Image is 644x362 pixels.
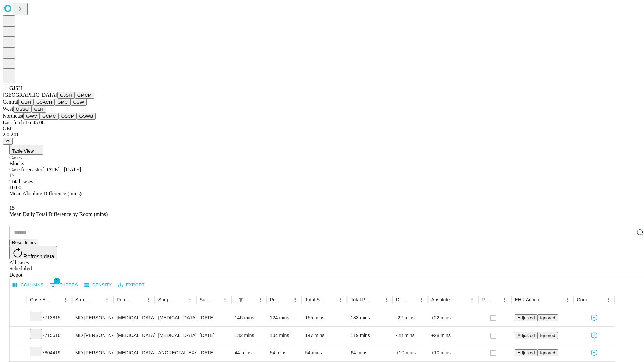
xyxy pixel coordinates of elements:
[13,347,23,359] button: Expand
[515,349,537,356] button: Adjusted
[396,344,425,361] div: +10 mins
[515,332,537,339] button: Adjusted
[351,309,389,326] div: 133 mins
[270,309,299,326] div: 124 mins
[540,333,555,338] span: Ignored
[200,344,228,361] div: [DATE]
[594,295,604,304] button: Sort
[540,295,549,304] button: Sort
[517,315,535,320] span: Adjusted
[236,295,246,304] div: 1 active filter
[281,295,290,304] button: Sort
[9,167,42,172] span: Case forecaster
[61,295,70,304] button: Menu
[9,179,33,184] span: Total cases
[176,295,185,304] button: Sort
[9,145,43,155] button: Table View
[9,191,82,196] span: Mean Absolute Difference (mins)
[40,113,59,120] button: GCMC
[396,297,407,302] div: Difference
[491,295,500,304] button: Sort
[431,327,475,344] div: +28 mins
[9,85,22,91] span: GJSH
[75,344,110,361] div: MD [PERSON_NAME] E Md
[158,297,175,302] div: Surgery Name
[515,314,537,321] button: Adjusted
[577,297,594,302] div: Comments
[5,139,10,144] span: @
[396,309,425,326] div: -22 mins
[116,280,146,290] button: Export
[11,280,45,290] button: Select columns
[52,295,61,304] button: Sort
[540,350,555,355] span: Ignored
[42,167,81,172] span: [DATE] - [DATE]
[75,297,92,302] div: Surgeon Name
[351,327,389,344] div: 119 mins
[3,126,641,132] div: GEI
[158,327,193,344] div: [MEDICAL_DATA]
[71,99,87,106] button: OSW
[236,295,246,304] button: Show filters
[23,254,54,259] span: Refresh data
[500,295,509,304] button: Menu
[305,327,344,344] div: 147 mins
[431,344,475,361] div: +10 mins
[144,295,153,304] button: Menu
[537,332,558,339] button: Ignored
[102,295,112,304] button: Menu
[517,333,535,338] span: Adjusted
[246,295,256,304] button: Sort
[48,280,80,290] button: Show filters
[200,297,210,302] div: Surgery Date
[3,106,13,112] span: West
[9,246,57,259] button: Refresh data
[57,92,75,99] button: GJSH
[235,344,263,361] div: 44 mins
[134,295,144,304] button: Sort
[13,330,23,342] button: Expand
[305,344,344,361] div: 54 mins
[417,295,426,304] button: Menu
[12,240,36,245] span: Reset filters
[12,148,34,154] span: Table View
[30,297,51,302] div: Case Epic Id
[200,309,228,326] div: [DATE]
[31,106,46,113] button: GLH
[537,314,558,321] button: Ignored
[158,309,193,326] div: [MEDICAL_DATA]
[9,205,15,211] span: 15
[270,327,299,344] div: 104 mins
[220,295,230,304] button: Menu
[604,295,613,304] button: Menu
[305,309,344,326] div: 155 mins
[13,312,23,324] button: Expand
[9,239,38,246] button: Reset filters
[30,327,69,344] div: 7715616
[382,295,391,304] button: Menu
[75,327,110,344] div: MD [PERSON_NAME] E Md
[3,113,23,119] span: Northeast
[158,344,193,361] div: ANORECTAL EXAM UNDER ANESTHESIA
[540,315,555,320] span: Ignored
[117,297,133,302] div: Primary Service
[235,309,263,326] div: 146 mins
[9,173,15,178] span: 17
[13,106,32,113] button: OSSC
[235,327,263,344] div: 132 mins
[537,349,558,356] button: Ignored
[3,120,45,125] span: Last fetch: 16:45:06
[9,211,108,217] span: Mean Daily Total Difference by Room (mins)
[482,297,490,302] div: Resolved in EHR
[93,295,102,304] button: Sort
[75,309,110,326] div: MD [PERSON_NAME] E Md
[305,297,326,302] div: Total Scheduled Duration
[117,327,151,344] div: [MEDICAL_DATA]
[396,327,425,344] div: -28 mins
[458,295,467,304] button: Sort
[30,309,69,326] div: 7713815
[200,327,228,344] div: [DATE]
[75,92,94,99] button: GMCM
[117,309,151,326] div: [MEDICAL_DATA]
[3,138,13,145] button: @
